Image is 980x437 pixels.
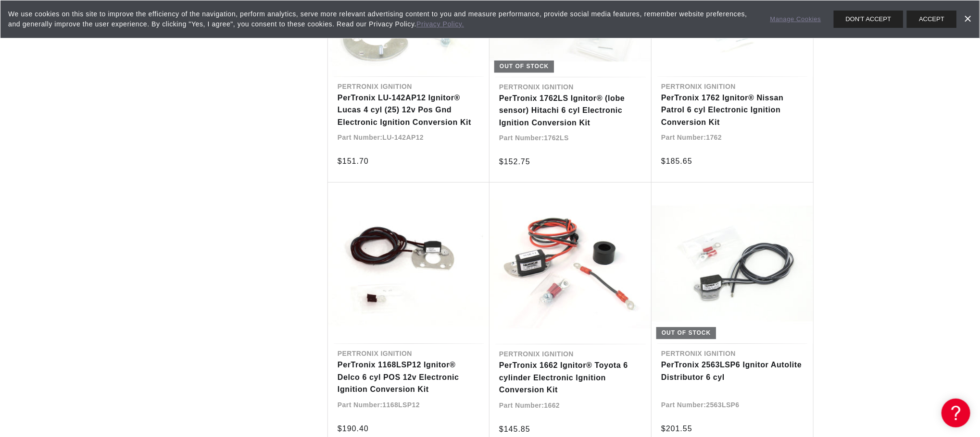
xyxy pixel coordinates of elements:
[499,359,642,396] a: PerTronix 1662 Ignitor® Toyota 6 cylinder Electronic Ignition Conversion Kit
[8,9,757,29] span: We use cookies on this site to improve the efficiency of the navigation, perform analytics, serve...
[770,14,821,24] a: Manage Cookies
[499,92,642,129] a: PerTronix 1762LS Ignitor® (lobe sensor) Hitachi 6 cyl Electronic Ignition Conversion Kit
[834,11,904,28] button: DON'T ACCEPT
[960,12,975,26] a: Dismiss Banner
[661,92,804,129] a: PerTronix 1762 Ignitor® Nissan Patrol 6 cyl Electronic Ignition Conversion Kit
[338,92,480,129] a: PerTronix LU-142AP12 Ignitor® Lucas 4 cyl (25) 12v Pos Gnd Electronic Ignition Conversion Kit
[338,359,480,396] a: PerTronix 1168LSP12 Ignitor® Delco 6 cyl POS 12v Electronic Ignition Conversion Kit
[661,359,804,383] a: PerTronix 2563LSP6 Ignitor Autolite Distributor 6 cyl
[416,20,464,28] a: Privacy Policy.
[907,11,956,28] button: ACCEPT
